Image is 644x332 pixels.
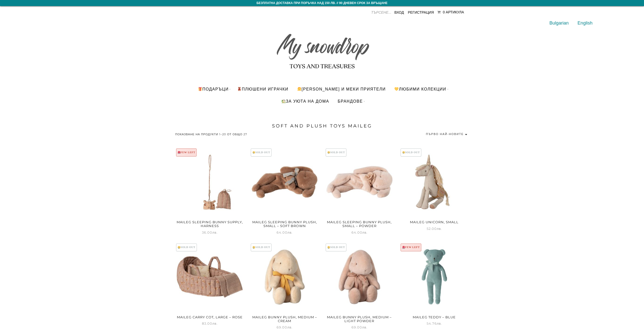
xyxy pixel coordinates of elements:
[175,148,244,235] a: 🚨FEW LEFTMaileg Sleeping bunny supply, Harness 36.00лв.
[212,321,218,325] span: лв.
[212,230,218,234] span: лв.
[175,219,244,230] h2: Maileg Sleeping bunny supply, Harness
[334,95,367,107] a: БРАНДОВЕ
[297,87,301,91] img: 👧
[400,242,469,326] a: 🚨FEW LEFTMaileg Teddy – Blue 54.76лв.
[233,83,292,95] a: ПЛЮШЕНИ ИГРАЧКИ
[325,148,394,235] a: 😢SOLD OUTMaileg Sleeping bunny plush, Small – Powder 64.00лв.
[325,314,394,324] h2: Maileg Bunny plush, Medium – Light powder
[362,325,367,329] span: лв.
[351,230,368,234] span: 64.00
[362,230,368,234] span: лв.
[250,242,319,330] a: 😢SOLD OUTMaileg Bunny plush, Medium – Cream 69.00лв.
[402,131,469,138] select: Поръчка
[250,219,319,230] h2: Maileg Sleeping bunny plush, Small – Soft brown
[198,87,202,91] img: 🎁
[443,10,464,14] div: 0 Артикула
[194,83,232,95] a: Подаръци
[437,227,442,231] span: лв.
[353,9,391,16] input: ТЪРСЕНЕ...
[437,10,464,14] a: 0 Артикула
[287,325,293,329] span: лв.
[390,83,450,95] a: Любими Колекции
[277,325,293,329] span: 69.00
[237,87,241,91] img: 🧸
[427,321,442,325] span: 54.76
[351,325,367,329] span: 69.00
[250,148,319,235] a: 😢SOLD OUTMaileg Sleeping bunny plush, Small – Soft brown 64.00лв.
[277,230,293,234] span: 64.00
[250,314,319,324] h2: Maileg Bunny plush, Medium – Cream
[277,95,333,107] a: За уюта на дома
[175,131,247,138] p: Показване на продукти 1–20 от общо 27
[175,242,244,326] a: 😢SOLD OUTMaileg Carry cot, Large – Rose 83.00лв.
[394,87,399,91] img: 💛
[175,122,469,129] h1: Soft and Plush Toys Maileg
[427,227,442,231] span: 52.00
[287,230,293,234] span: лв.
[400,219,469,226] h2: Maileg Unicorn, Small
[202,321,218,325] span: 83.00
[282,99,286,103] img: 🏡
[577,20,592,26] a: English
[293,83,390,95] a: [PERSON_NAME] и меки приятели
[325,219,394,230] h2: Maileg Sleeping bunny plush, Small – Powder
[400,148,469,231] a: 😢SOLD OUTMaileg Unicorn, Small 52.00лв.
[274,25,370,73] img: My snowdrop
[394,10,434,14] a: Вход Регистрация
[202,230,218,234] span: 36.00
[400,314,469,321] h2: Maileg Teddy – Blue
[549,20,569,26] a: Bulgarian
[175,314,244,321] h2: Maileg Carry cot, Large – Rose
[437,321,442,325] span: лв.
[325,242,394,330] a: 😢SOLD OUTMaileg Bunny plush, Medium – Light powder 69.00лв.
